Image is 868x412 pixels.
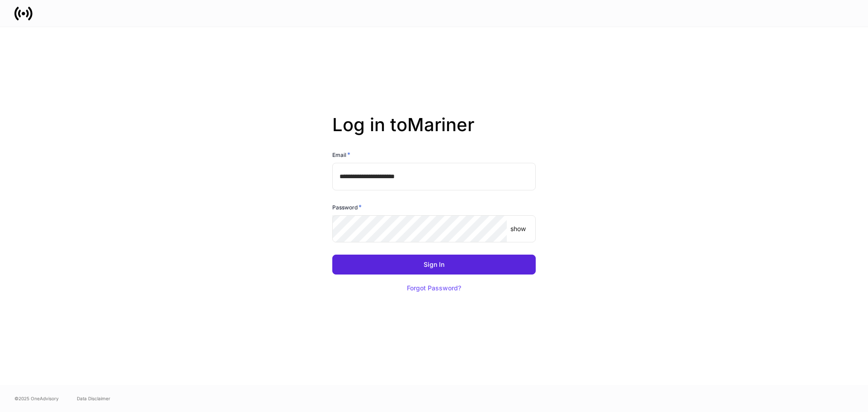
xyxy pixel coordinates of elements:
p: show [510,224,526,233]
h6: Password [332,203,362,212]
button: Sign In [332,255,536,275]
h6: Email [332,150,350,159]
div: Forgot Password? [407,285,461,291]
div: Sign In [424,261,444,268]
button: Forgot Password? [396,278,472,298]
h2: Log in to Mariner [332,114,536,150]
a: Data Disclaimer [77,395,110,402]
span: © 2025 OneAdvisory [14,395,59,402]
